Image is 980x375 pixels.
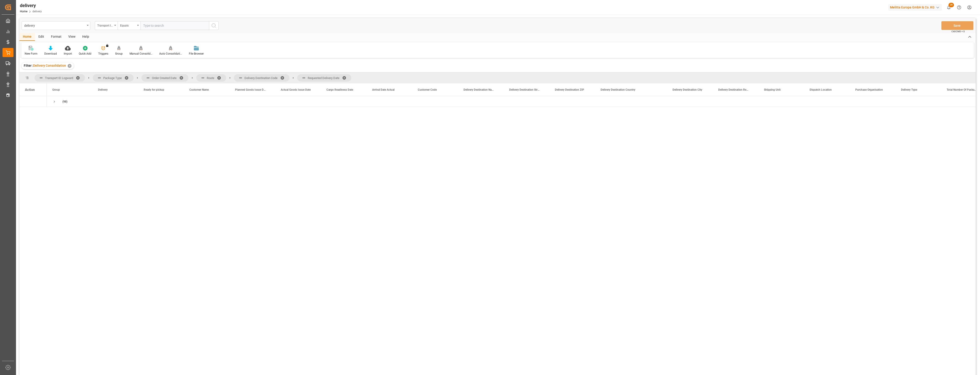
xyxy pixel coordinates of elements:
span: Delivery Destination ZIP [555,88,584,91]
span: Route [207,76,214,80]
div: File Browser [189,52,204,56]
button: Help Center [954,2,964,13]
div: Action [25,88,35,92]
span: Actual Goods Issue Date [281,88,311,91]
button: Melitta Europa GmbH & Co. KG [888,3,944,12]
div: Home [19,33,35,41]
div: Melitta Europa GmbH & Co. KG [888,4,942,11]
span: Delivery Consolidation [33,64,66,67]
div: Manual Consolidation [130,52,152,56]
span: Ctrl/CMD + S [951,30,965,33]
div: Auto Consolidation [159,52,182,56]
span: 28 [948,3,954,7]
span: Delivery Type [901,88,917,91]
span: Shipping Unit [764,88,781,91]
div: delivery [24,22,85,28]
button: open menu [118,21,140,30]
span: Delivery [98,88,108,91]
span: Package Type [103,76,122,80]
div: Quick Add [79,52,91,56]
span: Customer Code [418,88,437,91]
span: Delivery Destination Name [464,88,494,91]
button: show 28 new notifications [944,2,954,13]
div: View [65,33,79,41]
span: Ready for pickup [144,88,164,91]
span: Planned Goods Issue Date [235,88,266,91]
div: New Form [25,52,37,56]
div: Download [44,52,57,56]
div: Group [115,52,123,56]
span: Delivery Destination Street [509,88,540,91]
div: Edit [35,33,48,41]
button: Save [941,21,973,30]
span: Arrival Date Actual [372,88,395,91]
div: Equals [120,22,136,28]
span: Delivery Destination Region [718,88,749,91]
div: delivery [20,2,42,9]
input: Type to search [140,21,209,30]
span: Dispatch Location [810,88,832,91]
div: Import [64,52,72,56]
button: open menu [22,21,90,30]
div: Press SPACE to select this row. [19,96,47,107]
div: ✕ [68,64,72,68]
div: Transport ID Logward [97,22,113,28]
a: Home [20,10,27,13]
span: (98) [62,96,68,107]
span: Delivery Destination Code [244,76,278,80]
span: Order Created Date [152,76,177,80]
span: Delivery Destination Country [601,88,635,91]
span: Customer Name [189,88,209,91]
span: Filter : [24,64,33,67]
button: search button [209,21,219,30]
span: Total Number Of Packages [947,88,977,91]
span: Cargo Readiness Date [326,88,353,91]
div: Help [79,33,93,41]
span: Group [52,88,60,91]
button: open menu [95,21,118,30]
span: Delivery Destination City [673,88,702,91]
div: Format [48,33,65,41]
span: Purchase Organisation [855,88,883,91]
span: Transport ID Logward [45,76,73,80]
span: Requested Delivery Date [308,76,339,80]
